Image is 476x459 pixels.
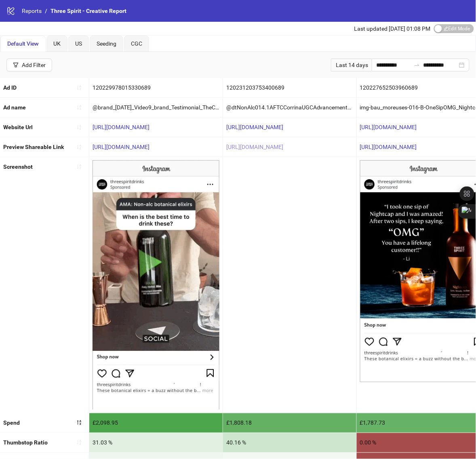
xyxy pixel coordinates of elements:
div: @dtNonAlc014.1AFTCCorrinaUGCAdvancementextenddryjanhookopenerExplainerUGCMulti_[DATE]_video1_bran... [223,98,356,117]
b: Preview Shareable Link [3,144,64,150]
b: Spend [3,420,20,426]
div: Add Filter [22,62,46,68]
a: [URL][DOMAIN_NAME] [360,144,417,150]
div: Last 14 days [331,59,372,71]
div: 120229978015330689 [89,78,223,97]
span: Seeding [97,40,116,47]
b: Thumbstop Ratio [3,440,48,446]
span: Default View [7,40,39,47]
span: sort-ascending [76,144,82,150]
li: / [45,6,47,15]
a: [URL][DOMAIN_NAME] [93,124,150,130]
span: sort-ascending [76,105,82,110]
a: [URL][DOMAIN_NAME] [226,144,283,150]
div: £1,808.18 [223,413,356,433]
span: sort-ascending [76,440,82,445]
a: [URL][DOMAIN_NAME] [93,144,150,150]
span: to [414,62,420,68]
button: Add Filter [6,59,52,71]
span: sort-ascending [76,85,82,90]
span: Last updated [DATE] 01:08 PM [354,25,431,32]
span: CGC [131,40,142,47]
b: Website Url [3,124,33,130]
a: Reports [20,6,43,15]
b: Ad name [3,104,26,111]
div: 40.16 % [223,433,356,453]
span: filter [13,62,19,68]
span: UK [53,40,61,47]
a: [URL][DOMAIN_NAME] [360,124,417,130]
span: Three Spirit - Creative Report [51,8,126,14]
span: sort-descending [76,420,82,425]
span: sort-ascending [76,124,82,130]
div: 120231203753400689 [223,78,356,97]
span: swap-right [414,62,420,68]
div: @brand_[DATE]_Video9_brand_Testimonial_TheCollection_ThreeSpirit__iter0 [89,98,223,117]
a: [URL][DOMAIN_NAME] [226,124,283,130]
span: sort-ascending [76,164,82,170]
img: Screenshot 120229978015330689 [93,160,219,409]
b: Ad ID [3,84,17,91]
b: Screenshot [3,163,33,170]
span: US [75,40,82,47]
div: £2,098.95 [89,413,223,433]
div: 31.03 % [89,433,223,453]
